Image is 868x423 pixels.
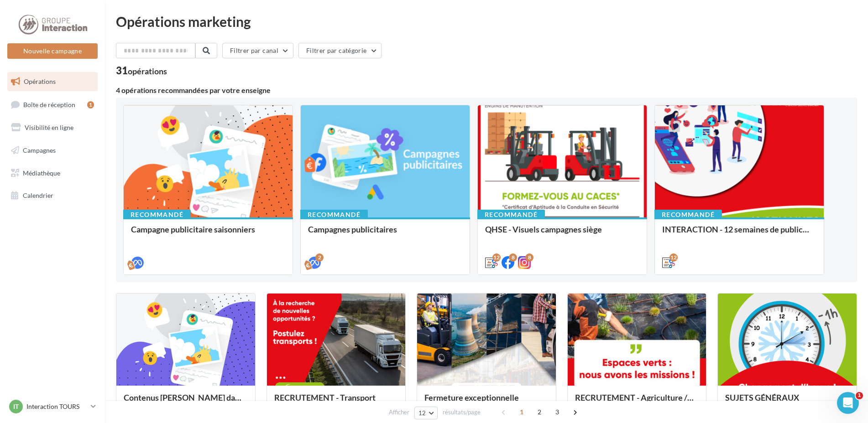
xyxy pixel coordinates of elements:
[23,100,75,108] span: Boîte de réception
[25,124,73,131] span: Visibilité en ligne
[443,408,481,417] span: résultats/page
[87,101,94,108] div: 1
[274,393,398,411] div: RECRUTEMENT - Transport
[308,225,462,243] div: Campagnes publicitaires
[662,225,816,243] div: INTERACTION - 12 semaines de publication
[5,95,99,114] a: Boîte de réception1
[315,253,324,262] div: 2
[5,118,99,137] a: Visibilité en ligne
[5,186,99,205] a: Calendrier
[550,405,565,419] span: 3
[7,398,98,415] a: IT Interaction TOURS
[492,253,501,262] div: 12
[856,392,863,399] span: 1
[116,15,857,28] div: Opérations marketing
[131,225,285,243] div: Campagne publicitaire saisonniers
[525,253,533,262] div: 8
[477,210,545,220] div: Recommandé
[5,164,99,183] a: Médiathèque
[485,225,639,243] div: QHSE - Visuels campagnes siège
[23,169,60,176] span: Médiathèque
[5,72,99,91] a: Opérations
[418,409,426,417] span: 12
[298,43,382,58] button: Filtrer par catégorie
[23,146,56,154] span: Campagnes
[24,77,56,85] span: Opérations
[509,253,517,262] div: 8
[532,405,547,419] span: 2
[123,210,191,220] div: Recommandé
[725,393,849,411] div: SUJETS GÉNÉRAUX
[654,210,722,220] div: Recommandé
[23,191,53,199] span: Calendrier
[116,66,167,76] div: 31
[514,405,529,419] span: 1
[575,393,699,411] div: RECRUTEMENT - Agriculture / Espaces verts
[414,407,438,419] button: 12
[13,402,19,411] span: IT
[222,43,293,58] button: Filtrer par canal
[300,210,368,220] div: Recommandé
[669,253,678,262] div: 12
[837,392,859,414] iframe: Intercom live chat
[5,141,99,160] a: Campagnes
[116,87,857,94] div: 4 opérations recommandées par votre enseigne
[424,393,549,411] div: Fermeture exceptionnelle
[124,393,248,411] div: Contenus [PERSON_NAME] dans un esprit estival
[128,67,167,75] div: opérations
[26,402,87,411] p: Interaction TOURS
[389,408,409,417] span: Afficher
[7,43,98,59] button: Nouvelle campagne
